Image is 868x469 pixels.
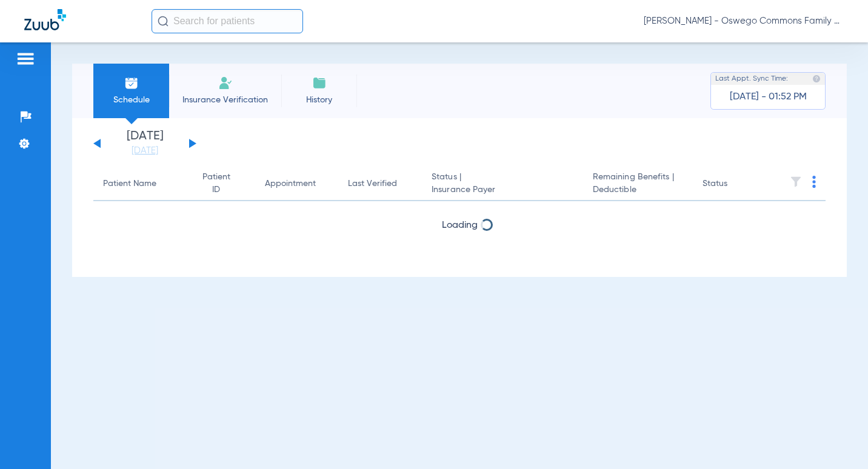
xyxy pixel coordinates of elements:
[124,76,139,90] img: Schedule
[109,130,181,157] li: [DATE]
[178,94,272,106] span: Insurance Verification
[715,73,788,85] span: Last Appt. Sync Time:
[103,178,156,190] div: Patient Name
[290,94,348,106] span: History
[693,167,775,201] th: Status
[312,76,327,90] img: History
[790,176,802,188] img: filter.svg
[730,91,807,103] span: [DATE] - 01:52 PM
[16,52,35,66] img: hamburger-icon
[265,178,316,190] div: Appointment
[218,76,233,90] img: Manual Insurance Verification
[812,75,821,83] img: last sync help info
[265,178,329,190] div: Appointment
[812,176,816,188] img: group-dot-blue.svg
[593,184,683,196] span: Deductible
[583,167,693,201] th: Remaining Benefits |
[348,178,412,190] div: Last Verified
[109,145,181,157] a: [DATE]
[442,221,478,230] span: Loading
[158,16,169,27] img: Search Icon
[644,15,844,27] span: [PERSON_NAME] - Oswego Commons Family Dental
[102,94,160,106] span: Schedule
[152,9,303,33] input: Search for patients
[103,178,179,190] div: Patient Name
[198,171,235,196] div: Patient ID
[198,171,245,196] div: Patient ID
[422,167,583,201] th: Status |
[348,178,397,190] div: Last Verified
[24,9,66,30] img: Zuub Logo
[432,184,573,196] span: Insurance Payer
